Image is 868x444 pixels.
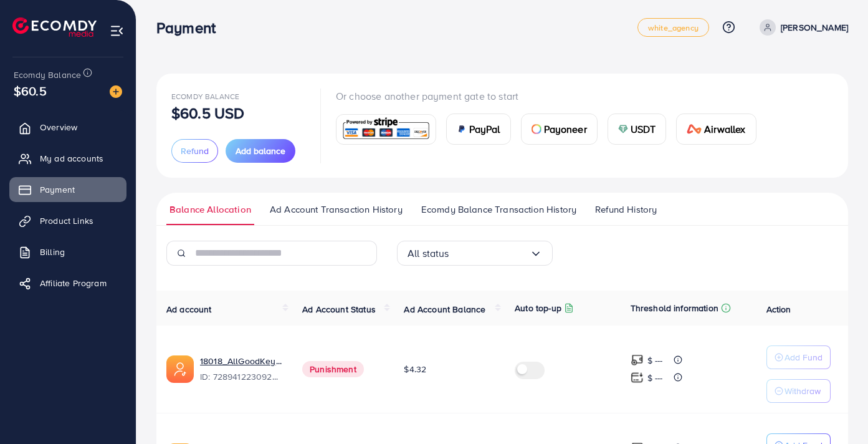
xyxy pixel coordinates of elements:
span: Ad Account Status [302,303,376,316]
span: Payoneer [544,122,587,137]
span: $4.32 [404,363,426,375]
a: Affiliate Program [9,271,126,296]
img: card [340,116,432,143]
a: My ad accounts [9,146,126,171]
span: Billing [40,246,65,258]
button: Add Fund [766,345,831,369]
a: cardAirwallex [676,113,756,145]
a: Billing [9,239,126,264]
a: 18018_AllGoodKeys_1697198555049 [200,355,282,367]
img: ic-ads-acc.e4c84228.svg [166,355,194,383]
img: card [618,124,628,134]
p: Threshold information [631,301,718,316]
img: logo [12,17,97,37]
span: Punishment [302,361,364,377]
a: [PERSON_NAME] [755,19,848,36]
img: top-up amount [631,354,644,367]
a: Product Links [9,208,126,233]
span: Refund [181,145,209,157]
span: Balance Allocation [169,203,251,216]
span: white_agency [648,24,699,32]
p: Add Fund [785,350,823,365]
a: cardPayPal [446,113,511,145]
a: white_agency [637,18,709,37]
a: cardPayoneer [521,113,598,145]
span: Airwallex [704,122,745,137]
span: ID: 7289412230922207233 [200,370,282,383]
span: My ad accounts [40,152,103,165]
span: All status [408,244,449,263]
button: Refund [171,139,218,163]
span: Ad Account Balance [404,303,485,316]
span: Overview [40,121,77,133]
span: PayPal [469,122,500,137]
p: $ --- [647,353,663,368]
p: $ --- [647,370,663,385]
span: Ad account [166,303,212,316]
p: Or choose another payment gate to start [336,89,766,104]
span: Ecomdy Balance Transaction History [421,203,576,216]
span: Action [766,303,791,316]
img: card [532,124,541,134]
a: Payment [9,177,126,202]
span: USDT [631,122,656,137]
img: image [110,85,122,98]
img: card [687,124,702,134]
iframe: Chat [815,388,859,435]
span: Ad Account Transaction History [270,203,403,216]
div: Search for option [397,241,553,266]
span: Refund History [595,203,657,216]
img: card [457,124,467,134]
h3: Payment [156,19,226,37]
span: Ecomdy Balance [14,69,81,81]
input: Search for option [449,244,530,263]
p: [PERSON_NAME] [781,20,848,35]
span: Product Links [40,215,93,227]
span: Add balance [236,145,285,157]
span: Affiliate Program [40,277,107,289]
span: Ecomdy Balance [171,91,239,102]
span: Payment [40,183,75,196]
a: card [336,114,436,145]
button: Add balance [226,139,295,163]
a: Overview [9,115,126,140]
span: $60.5 [14,82,47,100]
a: cardUSDT [608,113,667,145]
div: <span class='underline'>18018_AllGoodKeys_1697198555049</span></br>7289412230922207233 [200,355,282,384]
button: Withdraw [766,379,831,403]
p: Withdraw [785,384,821,398]
img: top-up amount [631,371,644,384]
p: $60.5 USD [171,105,244,120]
p: Auto top-up [515,301,561,316]
img: menu [110,24,124,38]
